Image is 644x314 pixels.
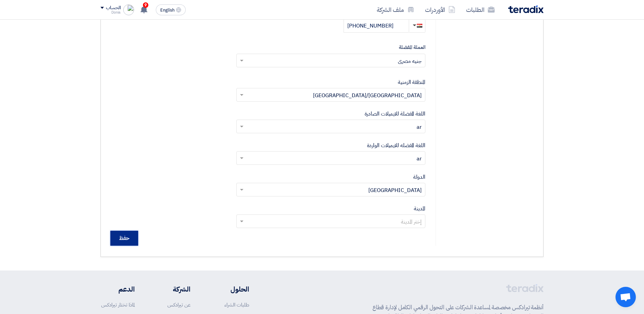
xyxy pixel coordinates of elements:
[344,19,409,33] input: أدخل رقم الموبايل
[367,141,425,150] label: اللغة المفضله للايميلات الواردة
[236,43,425,51] label: العملة المفضلة
[461,2,500,18] a: الطلبات
[123,4,134,15] img: undefined
[615,287,636,307] div: Open chat
[155,284,190,294] li: الشركة
[420,2,461,18] a: الأوردرات
[413,173,425,181] label: الدولة
[365,110,425,118] label: اللغة المفضلة للايميلات الصادرة
[398,78,425,86] label: المنطقة الزمنية
[106,5,121,11] div: الحساب
[100,284,135,294] li: الدعم
[508,5,544,13] img: Teradix logo
[414,205,425,213] label: المدينة
[224,301,249,309] a: طلبات الشراء
[211,284,249,294] li: الحلول
[156,4,186,15] button: English
[160,8,174,13] span: English
[101,301,135,309] a: لماذا تختار تيرادكس
[167,301,190,309] a: عن تيرادكس
[110,231,138,246] input: حفظ
[143,2,148,8] span: 9
[371,2,420,18] a: ملف الشركة
[100,11,121,14] div: Donia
